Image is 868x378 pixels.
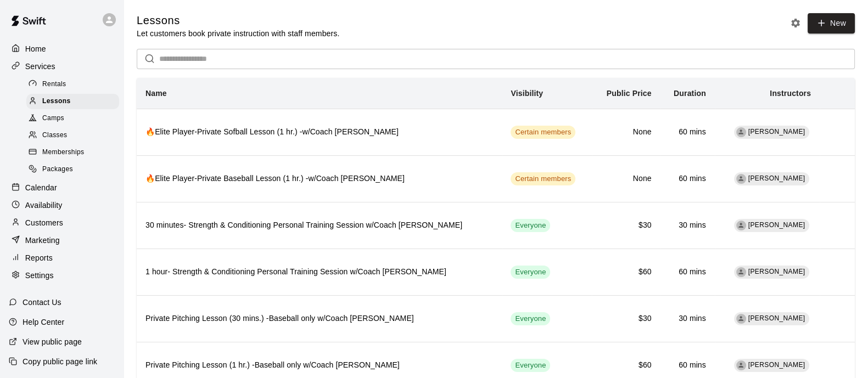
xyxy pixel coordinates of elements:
span: [PERSON_NAME] [748,221,805,229]
h6: 30 mins [669,313,706,325]
div: Camps [26,111,119,126]
div: Memberships [26,145,119,160]
a: New [808,13,855,33]
p: Reports [25,252,53,263]
h6: None [601,126,651,138]
p: Customers [25,217,63,228]
div: David Martinez [736,360,746,370]
span: Rentals [42,79,66,90]
p: Settings [25,270,54,281]
a: Rentals [26,76,124,93]
span: Everyone [511,221,550,231]
a: Availability [9,197,115,213]
span: Camps [42,113,64,124]
b: Duration [674,89,706,98]
a: Calendar [9,179,115,196]
span: Packages [42,164,73,175]
h6: 60 mins [669,173,706,185]
h6: Private Pitching Lesson (30 mins.) -Baseball only w/Coach [PERSON_NAME] [145,313,493,325]
div: Packages [26,162,119,177]
b: Visibility [511,89,543,98]
h6: 🔥Elite Player-Private Sofball Lesson (1 hr.) -w/Coach [PERSON_NAME] [145,126,493,138]
a: Memberships [26,144,124,161]
span: Certain members [511,127,575,138]
div: This service is visible to all of your customers [511,312,550,325]
div: David Martinez [736,267,746,277]
span: Everyone [511,360,550,371]
span: [PERSON_NAME] [748,314,805,322]
span: [PERSON_NAME] [748,361,805,369]
div: Lessons [26,94,119,109]
p: Availability [25,200,63,211]
span: Everyone [511,314,550,324]
p: View public page [23,336,82,347]
span: Lessons [42,96,71,107]
a: Services [9,58,115,75]
p: Let customers book private instruction with staff members. [137,28,339,39]
p: Calendar [25,182,57,193]
p: Home [25,43,46,54]
div: This service is visible to all of your customers [511,359,550,372]
div: David Martinez [736,174,746,184]
p: Copy public page link [23,356,97,367]
b: Public Price [607,89,652,98]
h6: $30 [601,219,651,232]
span: Classes [42,130,67,141]
b: Name [145,89,167,98]
div: David Martinez [736,314,746,324]
p: Marketing [25,235,60,246]
a: Marketing [9,232,115,249]
a: Classes [26,127,124,144]
h6: Private Pitching Lesson (1 hr.) -Baseball only w/Coach [PERSON_NAME] [145,359,493,371]
div: This service is visible to all of your customers [511,266,550,279]
h6: 60 mins [669,126,706,138]
div: This service is visible to all of your customers [511,219,550,232]
a: Customers [9,215,115,231]
p: Services [25,61,55,72]
h6: 60 mins [669,266,706,278]
h6: 30 minutes- Strength & Conditioning Personal Training Session w/Coach [PERSON_NAME] [145,219,493,232]
h6: $60 [601,359,651,371]
a: Camps [26,110,124,127]
h6: 60 mins [669,359,706,371]
p: Contact Us [23,297,61,308]
h6: 1 hour- Strength & Conditioning Personal Training Session w/Coach [PERSON_NAME] [145,266,493,278]
a: Home [9,41,115,57]
h5: Lessons [137,13,339,28]
a: Lessons [26,93,124,110]
span: Certain members [511,174,575,184]
span: [PERSON_NAME] [748,174,805,182]
h6: 30 mins [669,219,706,232]
div: David Martinez [736,221,746,230]
p: Help Center [23,317,64,328]
div: David Martinez [736,127,746,137]
span: [PERSON_NAME] [748,128,805,136]
span: Everyone [511,267,550,278]
div: Classes [26,128,119,143]
h6: 🔥Elite Player-Private Baseball Lesson (1 hr.) -w/Coach [PERSON_NAME] [145,173,493,185]
button: Lesson settings [787,15,804,31]
h6: $60 [601,266,651,278]
h6: $30 [601,313,651,325]
b: Instructors [770,89,811,98]
a: Packages [26,161,124,178]
h6: None [601,173,651,185]
div: Rentals [26,77,119,92]
a: Reports [9,250,115,266]
span: Memberships [42,147,84,158]
a: Settings [9,267,115,284]
div: This service is visible to only customers with certain memberships. Check the service pricing for... [511,172,575,185]
div: This service is visible to only customers with certain memberships. Check the service pricing for... [511,126,575,139]
span: [PERSON_NAME] [748,268,805,275]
